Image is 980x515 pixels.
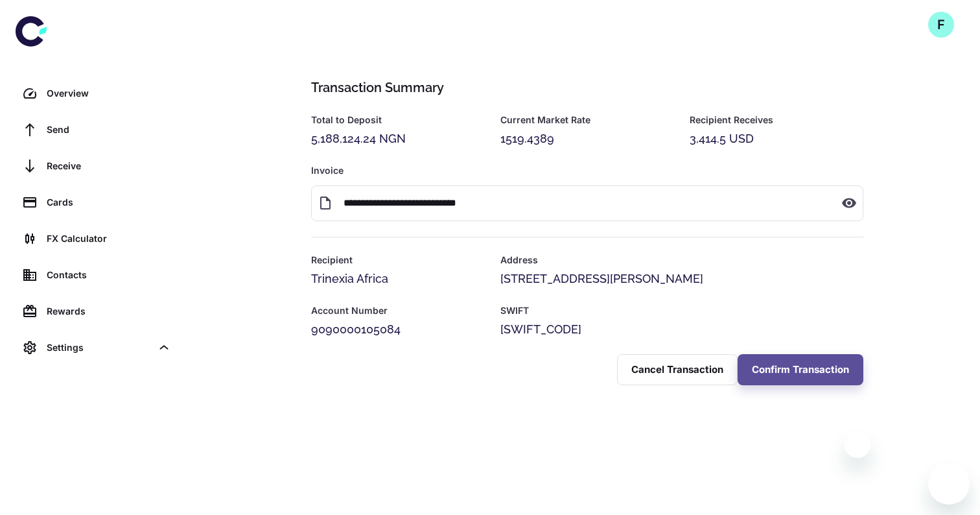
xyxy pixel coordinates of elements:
[47,268,171,282] div: Contacts
[311,163,863,178] h6: Invoice
[47,123,171,137] div: Send
[500,130,674,148] div: 1519.4389
[47,195,171,210] div: Cards
[500,304,863,318] h6: SWIFT
[16,332,179,363] div: Settings
[16,296,179,327] a: Rewards
[617,354,738,385] button: Cancel Transaction
[47,341,152,355] div: Settings
[47,304,171,318] div: Rewards
[47,159,171,173] div: Receive
[311,130,485,148] div: 5,188,124.24 NGN
[16,259,179,291] a: Contacts
[928,463,970,505] iframe: Button to launch messaging window
[311,78,858,97] h1: Transaction Summary
[16,114,179,145] a: Send
[16,223,179,254] a: FX Calculator
[500,320,863,339] div: [SWIFT_CODE]
[47,86,171,101] div: Overview
[500,270,863,288] div: [STREET_ADDRESS][PERSON_NAME]
[16,187,179,218] a: Cards
[16,150,179,182] a: Receive
[311,270,485,288] div: Trinexia Africa
[500,253,863,267] h6: Address
[500,113,674,127] h6: Current Market Rate
[690,130,863,148] div: 3,414.5 USD
[845,432,870,458] iframe: Close message
[47,232,171,246] div: FX Calculator
[311,320,485,339] div: 9090000105084
[311,253,485,267] h6: Recipient
[928,12,954,38] button: F
[311,113,485,127] h6: Total to Deposit
[738,354,863,385] button: Confirm Transaction
[16,78,179,109] a: Overview
[311,304,485,318] h6: Account Number
[690,113,863,127] h6: Recipient Receives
